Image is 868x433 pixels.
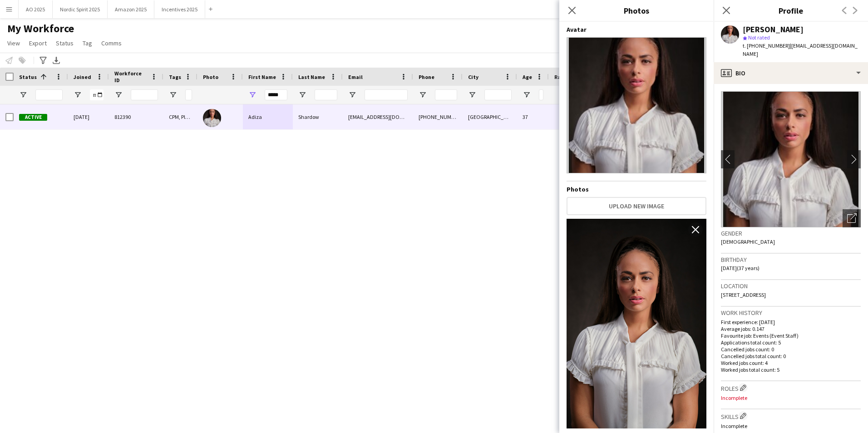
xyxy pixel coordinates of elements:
button: Open Filter Menu [248,91,256,99]
input: Last Name Filter Input [315,89,337,100]
span: Joined [74,74,91,80]
span: | [EMAIL_ADDRESS][DOMAIN_NAME] [743,42,858,57]
button: Incentives 2025 [154,0,205,18]
input: Tags Filter Input [185,89,192,100]
a: Comms [98,37,125,49]
span: [STREET_ADDRESS] [721,291,766,298]
img: Crew avatar [567,37,706,173]
app-action-btn: Export XLSX [51,55,62,66]
span: Status [19,74,37,80]
div: [EMAIL_ADDRESS][DOMAIN_NAME] [343,104,413,129]
div: [PHONE_NUMBER] [413,104,463,129]
div: Open photos pop-in [843,209,861,227]
button: Open Filter Menu [19,91,27,99]
span: Workforce ID [114,70,147,84]
input: Joined Filter Input [90,89,104,100]
button: Amazon 2025 [108,0,154,18]
p: Worked jobs total count: 5 [721,366,861,373]
a: Status [52,37,77,49]
button: Open Filter Menu [74,91,82,99]
p: Incomplete [721,394,861,401]
h3: Skills [721,411,861,421]
button: Open Filter Menu [114,91,123,99]
p: Favourite job: Events (Event Staff) [721,332,861,339]
div: CPM, Ploom [163,104,197,129]
button: Upload new image [567,197,706,215]
span: Tags [169,74,181,80]
span: [DATE] (37 years) [721,265,759,271]
span: City [468,74,478,80]
p: Incomplete [721,423,861,429]
span: Status [56,39,74,47]
input: First Name Filter Input [265,89,287,100]
h3: Profile [714,5,868,16]
span: Export [29,39,47,47]
h3: Roles [721,383,861,393]
span: Comms [101,39,122,47]
div: [GEOGRAPHIC_DATA] [463,104,517,129]
input: Phone Filter Input [435,89,457,100]
div: 37 [517,104,549,129]
h4: Photos [567,185,706,193]
button: Open Filter Menu [523,91,531,99]
div: Adiza [243,104,293,129]
input: Workforce ID Filter Input [131,89,158,100]
span: Email [348,74,363,80]
span: View [7,39,20,47]
button: Nordic Spirit 2025 [53,0,108,18]
span: Photo [203,74,218,80]
a: View [4,37,24,49]
button: Open Filter Menu [468,91,476,99]
a: Tag [79,37,96,49]
p: Cancelled jobs count: 0 [721,346,861,353]
span: Age [523,74,532,80]
h3: Location [721,282,861,290]
span: Active [19,114,47,121]
button: Open Filter Menu [419,91,427,99]
span: t. [PHONE_NUMBER] [743,42,790,49]
button: Open Filter Menu [298,91,306,99]
p: Average jobs: 0.147 [721,325,861,332]
span: Not rated [748,34,770,41]
h4: Avatar [567,25,706,34]
div: [PERSON_NAME] [743,25,804,34]
input: Email Filter Input [365,89,408,100]
span: My Workforce [7,22,74,35]
input: Age Filter Input [539,89,543,100]
button: AO 2025 [19,0,53,18]
img: Adiza Shardow [203,109,221,127]
span: Last Name [298,74,325,80]
img: Crew photo 646808 [567,219,706,428]
p: Cancelled jobs total count: 0 [721,353,861,359]
input: Status Filter Input [35,89,63,100]
span: Rating [554,74,572,80]
h3: Gender [721,229,861,237]
button: Open Filter Menu [169,91,177,99]
h3: Work history [721,309,861,317]
app-action-btn: Advanced filters [38,55,49,66]
div: Shardow [293,104,343,129]
span: Tag [83,39,92,47]
p: Worked jobs count: 4 [721,359,861,366]
p: Applications total count: 5 [721,339,861,346]
input: City Filter Input [484,89,512,100]
span: Phone [419,74,434,80]
a: Export [25,37,50,49]
span: [DEMOGRAPHIC_DATA] [721,238,775,245]
div: Bio [714,62,868,84]
button: Open Filter Menu [348,91,356,99]
div: 812390 [109,104,163,129]
h3: Photos [559,5,714,16]
p: First experience: [DATE] [721,319,861,325]
div: [DATE] [68,104,109,129]
span: First Name [248,74,276,80]
h3: Birthday [721,256,861,264]
img: Crew avatar or photo [721,91,861,227]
